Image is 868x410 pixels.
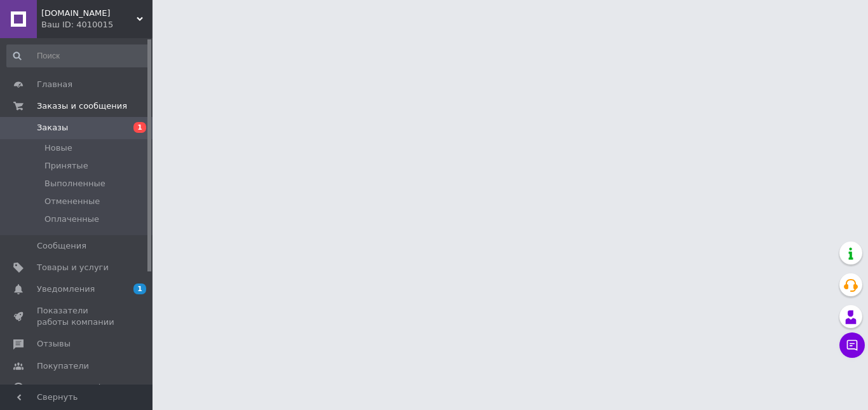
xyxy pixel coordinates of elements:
[44,178,105,189] span: Выполненные
[37,382,105,393] span: Каталог ProSale
[44,214,99,225] span: Оплаченные
[839,332,865,358] button: Чат с покупателем
[41,8,137,19] span: Arbery.com.ua
[37,360,89,372] span: Покупатели
[37,79,72,90] span: Главная
[41,19,153,31] div: Ваш ID: 4010015
[44,160,88,172] span: Принятые
[6,44,150,67] input: Поиск
[37,338,71,350] span: Отзывы
[44,142,72,154] span: Новые
[133,122,146,133] span: 1
[37,122,68,133] span: Заказы
[37,240,86,252] span: Сообщения
[44,196,100,207] span: Отмененные
[37,262,109,273] span: Товары и услуги
[37,100,127,112] span: Заказы и сообщения
[37,305,118,328] span: Показатели работы компании
[133,284,146,294] span: 1
[37,284,95,295] span: Уведомления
